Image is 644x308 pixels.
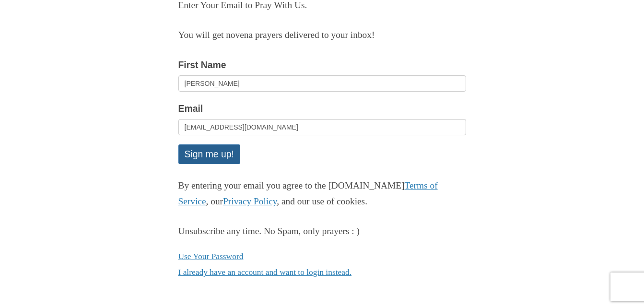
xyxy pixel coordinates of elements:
button: Sign me up! [178,144,240,164]
p: You will get novena prayers delivered to your inbox! [178,27,466,43]
div: Unsubscribe any time. No Spam, only prayers : ) [178,224,466,239]
p: By entering your email you agree to the [DOMAIN_NAME] , our , and our use of cookies. [178,178,466,210]
a: Use Your Password [178,251,244,261]
label: Email [178,101,203,117]
a: Terms of Service [178,180,438,206]
a: Privacy Policy [223,196,277,206]
label: First Name [178,57,226,73]
input: Optional [178,75,466,92]
a: I already have an account and want to login instead. [178,267,352,277]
